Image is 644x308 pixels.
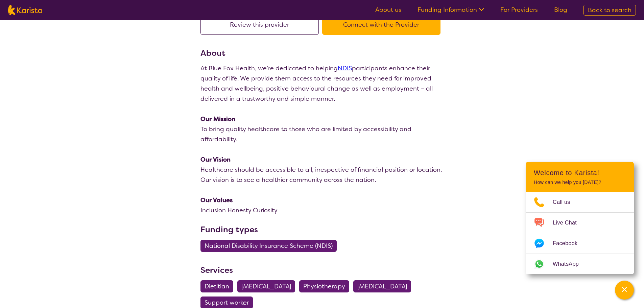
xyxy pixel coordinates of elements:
span: WhatsApp [553,259,587,269]
a: [MEDICAL_DATA] [237,282,299,290]
a: Blog [554,6,567,14]
div: Channel Menu [526,162,634,274]
h3: About [200,47,444,59]
a: Support worker [200,299,257,307]
span: Back to search [588,6,631,14]
strong: Our Vision [200,156,231,164]
a: Funding Information [418,6,484,14]
a: Review this provider [200,21,322,29]
ul: Choose channel [526,192,634,274]
a: [MEDICAL_DATA] [353,282,415,290]
span: National Disability Insurance Scheme (NDIS) [205,240,333,252]
img: Karista logo [8,5,42,15]
h3: Services [200,264,444,276]
a: Back to search [583,5,636,16]
span: [MEDICAL_DATA] [241,280,291,292]
a: Connect with the Provider [322,21,444,29]
p: How can we help you [DATE]? [534,180,626,185]
p: At Blue Fox Health, we’re dedicated to helping participants enhance their quality of life. We pro... [200,63,444,104]
span: Facebook [553,238,586,248]
a: Web link opens in a new tab. [526,254,634,274]
button: Channel Menu [615,281,634,300]
h2: Welcome to Karista! [534,169,626,177]
a: Physiotherapy [299,282,353,290]
p: Healthcare should be accessible to all, irrespective of financial position or location. Our visio... [200,165,444,185]
a: National Disability Insurance Scheme (NDIS) [200,242,341,250]
span: [MEDICAL_DATA] [357,280,407,292]
span: Dietitian [205,280,229,292]
a: About us [375,6,401,14]
a: For Providers [500,6,538,14]
strong: Our Values [200,196,233,204]
a: Dietitian [200,282,237,290]
span: Live Chat [553,218,585,228]
button: Connect with the Provider [322,15,440,35]
span: Call us [553,197,578,207]
h3: Funding types [200,223,444,236]
p: Inclusion Honesty Curiosity [200,205,444,215]
span: Physiotherapy [303,280,345,292]
a: NDIS [338,64,352,72]
button: Review this provider [200,15,319,35]
strong: Our Mission [200,115,235,123]
p: To bring quality healthcare to those who are limited by accessibility and affordability. [200,124,444,144]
